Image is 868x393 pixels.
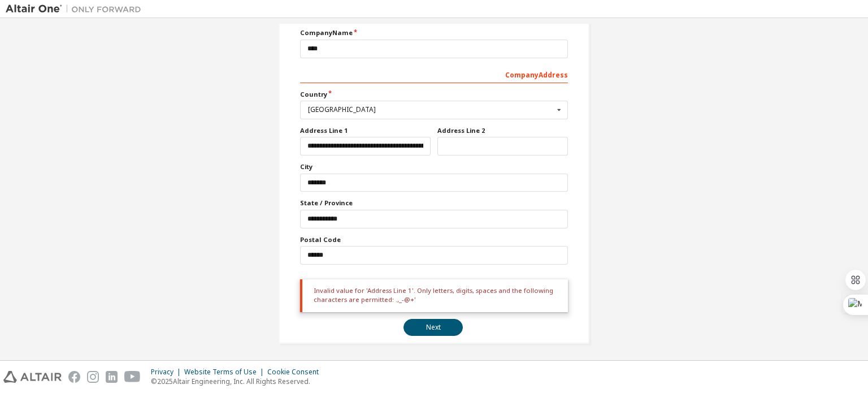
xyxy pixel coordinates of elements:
label: Country [300,90,568,99]
p: © 2025 Altair Engineering, Inc. All Rights Reserved. [151,377,325,386]
img: instagram.svg [87,371,99,383]
label: City [300,162,568,171]
label: Postal Code [300,235,568,244]
div: Invalid value for 'Address Line 1'. Only letters, digits, spaces and the following characters are... [300,279,568,313]
div: Website Terms of Use [184,368,267,377]
div: Privacy [151,368,184,377]
div: [GEOGRAPHIC_DATA] [308,106,554,113]
img: youtube.svg [124,371,141,383]
div: Company Address [300,65,568,83]
img: linkedin.svg [106,371,118,383]
div: Cookie Consent [267,368,325,377]
label: Address Line 1 [300,126,431,135]
img: Altair One [6,3,147,15]
label: Company Name [300,28,568,37]
label: Address Line 2 [437,126,568,135]
button: Next [403,319,463,336]
img: facebook.svg [68,371,80,383]
label: State / Province [300,198,568,208]
img: altair_logo.svg [3,371,62,383]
